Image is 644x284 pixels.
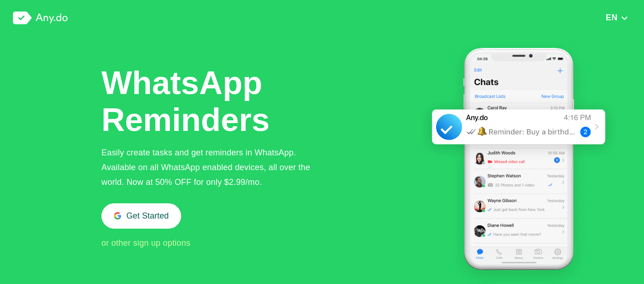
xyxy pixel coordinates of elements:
[101,145,325,189] div: Easily create tasks and get reminders in WhatsApp. Available on all WhatsApp enabled devices, all...
[101,65,272,138] h1: WhatsApp Reminders
[620,15,628,21] img: down
[13,12,68,24] img: logo
[101,203,181,229] button: Get Started
[606,13,618,22] span: EN
[101,238,190,248] span: or other sign up options
[603,12,631,23] button: EN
